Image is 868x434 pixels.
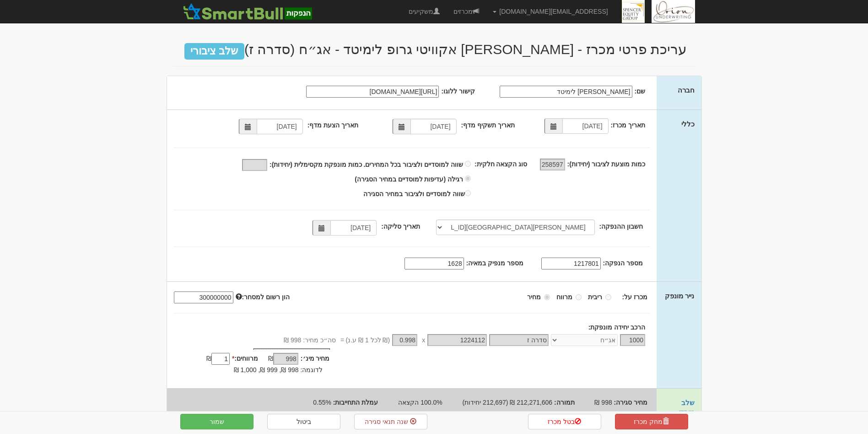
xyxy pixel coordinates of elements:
label: כמות מוצעת לציבור (יחידות): [567,159,646,169]
label: מספר הנפקה: [603,258,643,268]
span: שווה למוסדיים ולציבור בכל המחירים. [364,161,463,168]
span: 0.55% [313,399,331,406]
span: שלב ציבורי [184,43,244,60]
label: שם: [635,87,646,96]
label: נייר מונפק [665,291,694,301]
label: כמות מונפקת מקסימלית (יחידות): [270,160,362,169]
strong: מחיר [527,293,541,301]
input: שווה למוסדיים ולציבור בכל המחירים. כמות מונפקת מקסימלית (יחידות): [465,161,471,167]
span: (₪ לכל 1 ₪ ע.נ) [344,335,390,345]
span: לדוגמה: 998 ₪, 999 ₪, 1,000 ₪ [234,366,323,374]
span: רגילה (עדיפות למוסדיים במחיר הסגירה) [355,176,463,183]
input: מרווח [576,294,582,300]
label: תאריך מכרז: [611,121,646,130]
span: 998 ₪ [594,399,612,406]
div: ₪ [189,354,232,365]
label: חשבון ההנפקה: [599,222,643,231]
label: מחיר סגירה: [614,398,648,407]
input: רגילה (עדיפות למוסדיים במחיר הסגירה) [465,176,471,181]
label: מחיר מינ׳: [301,354,330,363]
h2: עריכת פרטי מכרז - [PERSON_NAME] אקוויטי גרופ לימיטד - אג״ח (סדרה ז) [173,42,695,57]
img: SmartBull Logo [180,2,315,21]
span: = [340,335,344,345]
label: תמורה: [554,398,575,407]
span: שווה למוסדיים ולציבור במחיר הסגירה [363,190,465,198]
label: חברה [678,85,695,95]
a: שלב מוסדי [679,399,695,416]
strong: מכרז על: [622,293,648,301]
input: שווה למוסדיים ולציבור בכל המחירים. כמות מונפקת מקסימלית (יחידות): [242,159,267,171]
label: כללי [681,119,695,129]
span: x [422,335,425,345]
input: מחיר [544,294,550,300]
input: ריבית [605,294,611,300]
div: ₪ [258,354,301,365]
label: עמלת התחייבות: [333,398,378,407]
span: 100.0% הקצאה [398,399,442,406]
input: כמות [620,334,645,346]
label: תאריך סליקה: [381,222,420,231]
input: שווה למוסדיים ולציבור במחיר הסגירה [465,190,471,196]
label: סוג הקצאה חלקית: [474,159,527,169]
a: בטל מכרז [528,414,601,429]
span: סה״כ מחיר: 998 ₪ [284,335,336,345]
span: שנה תנאי סגירה [365,418,408,425]
a: מחק מכרז [615,414,688,429]
a: שנה תנאי סגירה [354,414,427,429]
label: מרווחים: [232,354,258,363]
strong: מרווח [556,293,572,301]
input: מספר נייר [427,334,487,346]
label: הון רשום למסחר: [236,292,290,302]
label: מספר מנפיק במאיה: [466,258,523,268]
a: ביטול [267,414,340,429]
strong: ריבית [588,293,602,301]
label: קישור ללוגו: [441,87,475,96]
input: מחיר [392,334,417,346]
label: תאריך הצעת מדף: [307,121,358,130]
span: 212,271,606 ₪ (212,697 יחידות) [463,399,552,406]
label: תאריך תשקיף מדף: [461,121,515,130]
button: שמור [180,414,253,429]
strong: הרכב יחידה מונפקת: [588,324,645,331]
input: שם הסדרה [489,334,549,346]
